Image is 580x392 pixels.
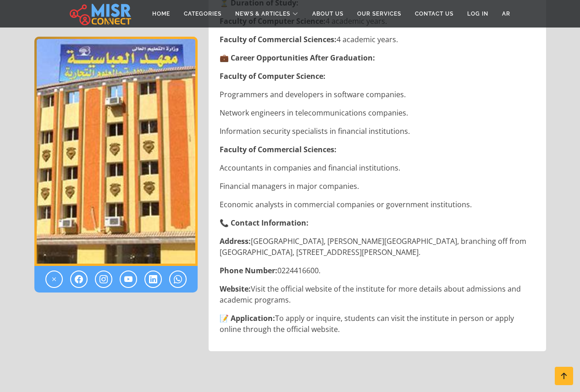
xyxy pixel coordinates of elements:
[177,5,228,22] a: Categories
[235,10,290,18] span: News & Articles
[70,2,131,25] img: main.misr_connect
[408,5,460,22] a: Contact Us
[34,37,198,266] img: Abbasia Institute for Computer and Commercial Sciences
[34,37,198,266] div: 1 / 1
[220,236,251,246] strong: Address:
[228,5,305,22] a: News & Articles
[220,284,251,294] strong: Website:
[220,236,537,258] p: [GEOGRAPHIC_DATA], [PERSON_NAME][GEOGRAPHIC_DATA], branching off from [GEOGRAPHIC_DATA], [STREET_...
[220,313,537,335] p: To apply or inquire, students can visit the institute in person or apply online through the offic...
[350,5,408,22] a: Our Services
[220,34,537,45] p: 4 academic years.
[220,218,309,228] strong: 📞 Contact Information:
[220,265,537,276] p: 0224416600.
[305,5,350,22] a: About Us
[220,107,537,118] p: Network engineers in telecommunications companies.
[220,283,537,305] p: Visit the official website of the institute for more details about admissions and academic programs.
[220,89,537,100] p: Programmers and developers in software companies.
[220,34,337,44] strong: Faculty of Commercial Sciences:
[220,144,337,155] strong: Faculty of Commercial Sciences:
[220,181,537,192] p: Financial managers in major companies.
[220,53,375,63] strong: 💼 Career Opportunities After Graduation:
[220,126,537,137] p: Information security specialists in financial institutions.
[145,5,177,22] a: Home
[495,5,517,22] a: AR
[220,199,537,210] p: Economic analysts in commercial companies or government institutions.
[220,71,326,81] strong: Faculty of Computer Science:
[220,265,277,276] strong: Phone Number:
[220,313,275,323] strong: 📝 Application:
[220,162,537,173] p: Accountants in companies and financial institutions.
[460,5,495,22] a: Log in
